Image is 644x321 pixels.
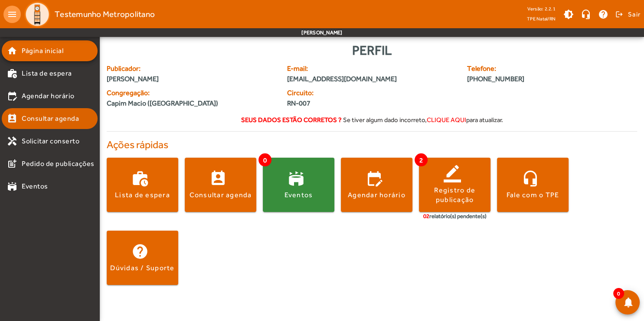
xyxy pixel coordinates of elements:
button: Registro de publicação [419,158,490,212]
span: Agendar horário [22,91,75,101]
span: Página inicial [22,46,63,56]
button: Eventos [263,158,334,212]
span: Eventos [22,181,48,192]
div: Registro de publicação [419,185,490,205]
mat-icon: perm_contact_calendar [7,113,17,124]
img: Logo TPE [24,1,50,27]
mat-icon: stadium [7,181,17,192]
span: 2 [415,153,428,166]
span: Circuito: [287,88,367,98]
span: Lista de espera [22,68,72,79]
div: Consultar agenda [190,190,252,200]
div: Perfil [107,40,637,60]
span: Consultar agenda [22,113,79,124]
div: Dúvidas / Suporte [110,263,174,273]
span: Se tiver algum dado incorreto, para atualizar. [343,116,503,123]
span: 0 [613,288,624,299]
mat-icon: menu [3,6,21,23]
span: Publicador: [107,63,277,74]
mat-icon: home [7,46,17,56]
span: Sair [628,7,641,21]
div: Lista de espera [115,190,170,200]
div: Eventos [284,190,313,200]
div: Fale com o TPE [507,190,559,200]
span: TPE Natal/RN [527,14,556,23]
span: Solicitar conserto [22,136,79,146]
span: [PHONE_NUMBER] [467,74,592,84]
button: Consultar agenda [185,158,256,212]
div: relatório(s) pendente(s) [423,212,487,221]
div: Versão: 2.2.1 [527,3,556,14]
span: Capim Macio ([GEOGRAPHIC_DATA]) [107,98,218,109]
mat-icon: post_add [7,159,17,169]
button: Dúvidas / Suporte [107,231,178,285]
button: Lista de espera [107,158,178,212]
span: clique aqui [427,116,466,123]
span: Congregação: [107,88,277,98]
span: E-mail: [287,63,457,74]
button: Fale com o TPE [497,158,569,212]
mat-icon: edit_calendar [7,91,17,101]
button: Agendar horário [341,158,412,212]
strong: Seus dados estão corretos ? [241,116,342,123]
span: [PERSON_NAME] [107,74,277,84]
span: 02 [423,213,429,219]
button: Sair [614,8,641,21]
a: Testemunho Metropolitano [21,1,155,27]
span: [EMAIL_ADDRESS][DOMAIN_NAME] [287,74,457,84]
span: Telefone: [467,63,592,74]
span: RN-007 [287,98,367,109]
span: 0 [258,153,271,166]
h4: Ações rápidas [107,139,637,151]
mat-icon: work_history [7,68,17,79]
div: Agendar horário [348,190,405,200]
mat-icon: handyman [7,136,17,146]
span: Pedido de publicações [22,159,95,169]
span: Testemunho Metropolitano [55,7,155,21]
